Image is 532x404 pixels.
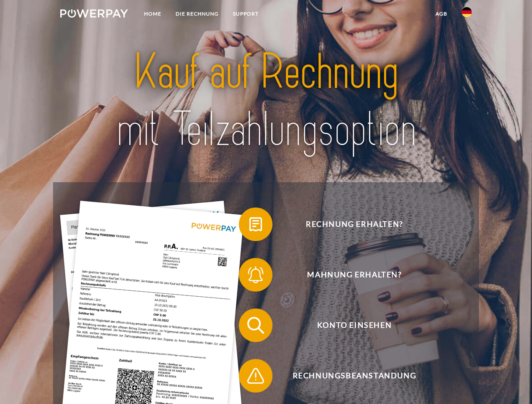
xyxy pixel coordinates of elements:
span: Rechnung erhalten? [251,207,457,241]
span: Konto einsehen [251,308,457,342]
img: qb_search.svg [245,315,266,336]
span: Mahnung erhalten? [251,258,457,292]
a: Home [137,6,168,21]
img: de [462,7,472,17]
a: SUPPORT [226,6,266,21]
span: Rechnungsbeanstandung [251,359,457,393]
button: Rechnung erhalten? [239,207,458,241]
iframe: Schaltfläche zum Öffnen des Messaging-Fensters [498,370,525,397]
a: DIE RECHNUNG [168,6,226,21]
button: Konto einsehen [239,308,458,342]
img: title-powerpay_de.svg [80,40,452,161]
a: agb [428,6,454,21]
img: qb_bill.svg [245,214,266,235]
img: qb_bell.svg [245,264,266,285]
button: Rechnungsbeanstandung [239,359,458,393]
img: logo-powerpay-white.svg [60,9,128,18]
button: Mahnung erhalten? [239,258,458,292]
img: qb_warning.svg [245,365,266,386]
